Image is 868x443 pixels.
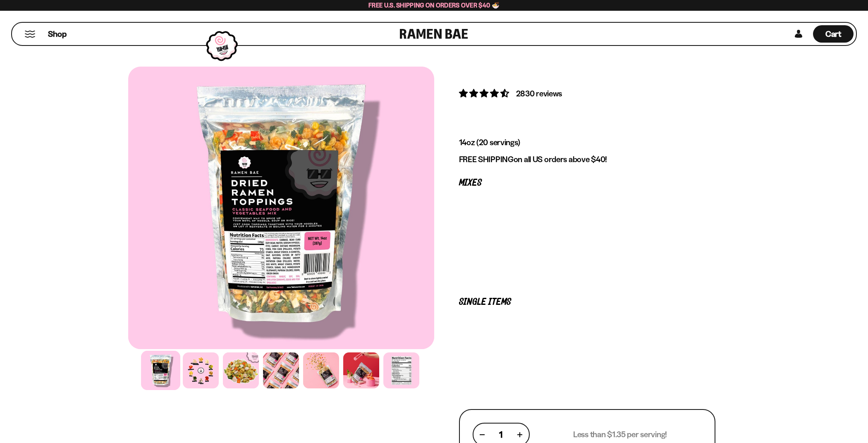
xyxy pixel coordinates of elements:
[459,154,715,165] p: on all US orders above $40!
[24,31,36,38] button: Mobile Menu Trigger
[48,25,67,43] a: Shop
[459,298,715,306] p: Single Items
[459,88,511,98] span: 4.68 stars
[48,29,67,40] span: Shop
[813,23,854,45] div: Cart
[516,89,562,98] span: 2830 reviews
[825,29,842,39] span: Cart
[499,429,502,440] span: 1
[368,1,500,9] span: Free U.S. Shipping on Orders over $40 🍜
[459,154,514,164] strong: FREE SHIPPING
[573,429,667,440] p: Less than $1.35 per serving!
[459,179,715,187] p: Mixes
